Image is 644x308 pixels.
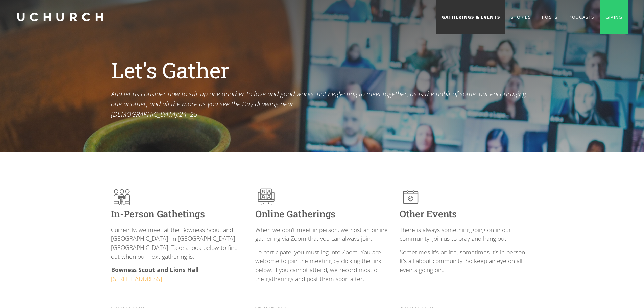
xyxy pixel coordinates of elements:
p: To participate, you must log into Zoom. You are welcome to join the meeting by clicking the link ... [255,247,389,283]
p: When we don't meet in person, we host an online gathering via Zoom that you can always join. [255,225,389,243]
h1: Let's Gather [111,56,533,84]
h3: Online Gatherings [255,208,389,220]
em: And let us consider how to stir up one another to love and good works, not neglecting to meet tog... [111,89,526,119]
p: Sometimes it's online, sometimes it's in person. It's all about community. So keep an eye on all ... [400,247,533,274]
p: Currently, we meet at the Bowness Scout and [GEOGRAPHIC_DATA], in [GEOGRAPHIC_DATA], [GEOGRAPHIC_... [111,225,244,261]
h3: Other Events [400,208,533,220]
p: There is always something going on in our community. Join us to pray and hang out. [400,225,533,243]
a: [STREET_ADDRESS] [111,275,162,283]
h3: In-Person Gathetings [111,208,244,220]
strong: Bowness Scout and Lions Hall [111,266,199,274]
